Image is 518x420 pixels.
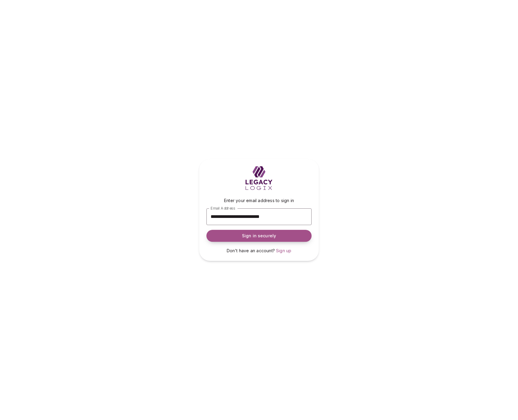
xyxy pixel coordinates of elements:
span: Don't have an account? [227,248,275,253]
button: Sign in securely [206,230,312,242]
span: Email Address [211,206,235,210]
span: Sign in securely [242,233,276,239]
span: Enter your email address to sign in [224,198,294,203]
a: Sign up [276,248,291,254]
span: Sign up [276,248,291,253]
